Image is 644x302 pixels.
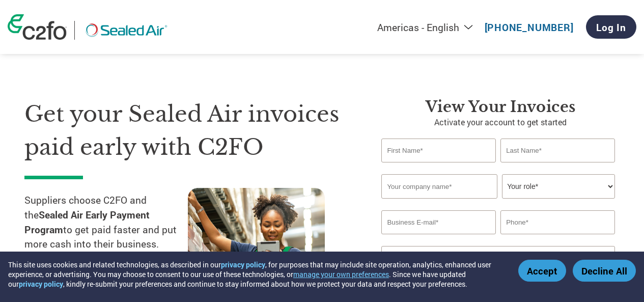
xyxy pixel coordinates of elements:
[24,98,351,163] h1: Get your Sealed Air invoices paid early with C2FO
[485,21,574,34] a: [PHONE_NUMBER]
[500,235,614,242] div: Inavlid Phone Number
[24,208,150,236] strong: Sealed Air Early Payment Program
[586,15,636,39] a: Log In
[500,163,614,170] div: Invalid last name or last name is too long
[8,14,67,40] img: c2fo logo
[19,279,63,289] a: privacy policy
[381,200,614,206] div: Invalid company name or company name is too long
[381,116,620,128] p: Activate your account to get started
[381,174,497,199] input: Your company name*
[381,210,495,234] input: Invalid Email format
[573,260,636,282] button: Decline All
[500,210,614,234] input: Phone*
[518,260,566,282] button: Accept
[188,188,325,288] img: supply chain worker
[381,163,495,170] div: Invalid first name or first name is too long
[500,139,614,162] input: Last Name*
[381,98,620,116] h3: View Your Invoices
[8,260,503,289] div: This site uses cookies and related technologies, as described in our , for purposes that may incl...
[82,21,170,40] img: Sealed Air
[221,260,265,269] a: privacy policy
[502,174,614,199] select: Title/Role
[24,193,188,296] p: Suppliers choose C2FO and the to get paid faster and put more cash into their business. You selec...
[381,139,495,162] input: First Name*
[381,235,495,242] div: Inavlid Email Address
[293,269,389,279] button: manage your own preferences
